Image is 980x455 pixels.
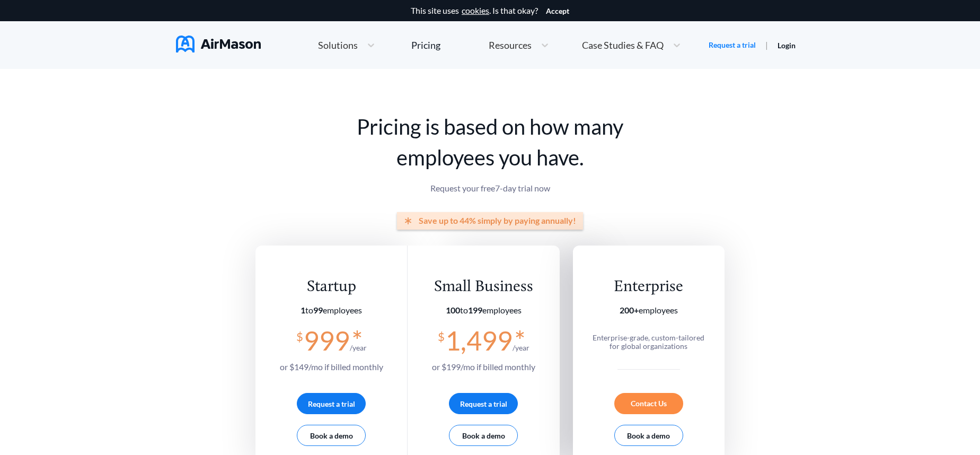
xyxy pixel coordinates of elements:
[318,40,358,50] span: Solutions
[280,362,383,372] span: or $ 149 /mo if billed monthly
[468,305,482,315] b: 199
[449,393,518,414] button: Request a trial
[593,333,704,351] span: Enterprise-grade, custom-tailored for global organizations
[587,277,710,297] div: Enterprise
[614,393,683,414] div: Contact Us
[449,425,518,446] button: Book a demo
[614,425,683,446] button: Book a demo
[445,325,513,356] span: 1,499
[297,425,366,446] button: Book a demo
[255,183,725,193] p: Request your free 7 -day trial now
[301,305,305,315] b: 1
[620,305,639,315] b: 200+
[296,326,303,343] span: $
[255,111,725,173] h1: Pricing is based on how many employees you have.
[546,7,569,15] button: Accept cookies
[411,40,440,50] div: Pricing
[411,36,440,55] a: Pricing
[313,305,323,315] b: 99
[280,277,383,297] div: Startup
[489,40,532,50] span: Resources
[297,393,366,414] button: Request a trial
[304,325,350,356] span: 999
[462,6,489,15] a: cookies
[587,305,710,315] section: employees
[280,305,383,315] section: employees
[438,326,445,343] span: $
[765,40,768,50] span: |
[432,362,535,372] span: or $ 199 /mo if billed monthly
[446,305,460,315] b: 100
[446,305,482,315] span: to
[432,305,535,315] section: employees
[419,216,576,225] span: Save up to 44% simply by paying annually!
[432,277,535,297] div: Small Business
[582,40,664,50] span: Case Studies & FAQ
[778,41,796,50] a: Login
[301,305,323,315] span: to
[176,36,261,52] img: AirMason Logo
[709,40,756,50] a: Request a trial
